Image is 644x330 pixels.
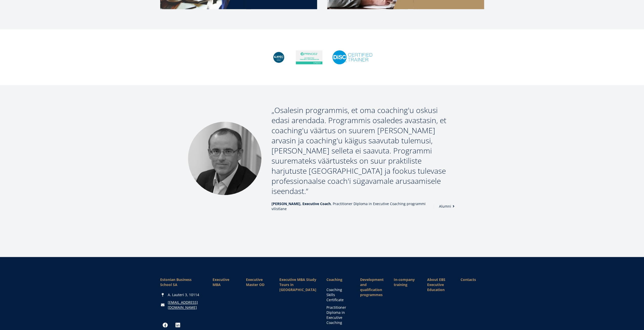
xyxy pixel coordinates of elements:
[326,277,350,282] a: Coaching
[326,287,350,302] a: Coaching Skills Certificate
[212,277,236,287] a: Executive MBA
[360,277,384,297] a: Development and qualification programmes
[272,50,285,64] img: Aoec Estonia
[160,277,202,287] div: Estonian Business School SA
[272,105,446,196] em: Osalesin programmis, et oma coaching'u oskusi edasi arendada. Programmis osaledes avastasin, et c...
[272,201,331,206] strong: [PERSON_NAME], Executive Coach
[333,50,372,64] img: DiSC sertifitseeritud esindaja EBS
[168,300,202,310] a: [EMAIL_ADDRESS][DOMAIN_NAME]
[160,292,202,297] div: A. Lauteri 3, 10114
[246,277,269,287] a: Executive Master OD
[188,122,261,195] img: Urmas Kaarlep Practitioner Diploma in Executive Coaching programmi vilistlane
[427,277,450,292] a: About EBS Executive Education
[279,277,316,292] a: Executive MBA Study Tours in [GEOGRAPHIC_DATA]
[296,50,322,64] img: Prince2
[333,50,372,64] a: DiSC sertifitseeritud esindaja Eestis
[439,204,456,209] a: Alumni
[272,201,429,211] span: , Practitioner Diploma in Executive Coaching programmi vilistlane
[326,305,350,325] a: Practitioner Diploma in Executive Coaching
[461,277,484,282] a: Contacts
[394,277,417,287] a: In-company training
